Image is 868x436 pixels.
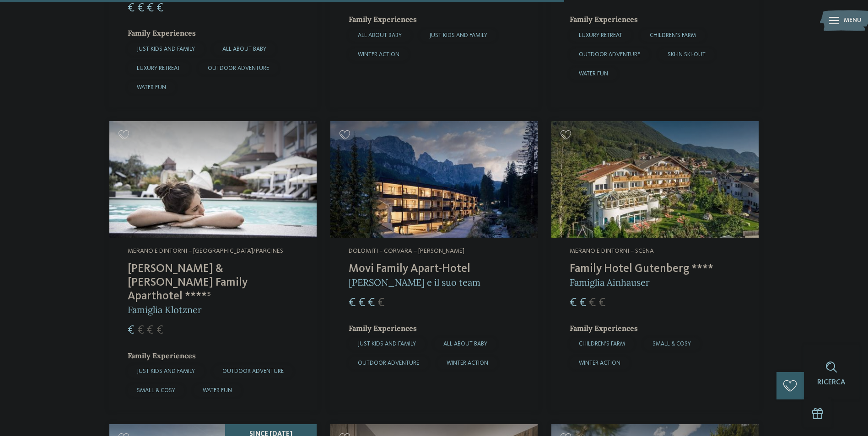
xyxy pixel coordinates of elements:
span: OUTDOOR ADVENTURE [222,368,284,374]
span: € [377,297,384,309]
a: Cercate un hotel per famiglie? Qui troverete solo i migliori! Dolomiti – Corvara – [PERSON_NAME] ... [330,121,538,410]
img: Family Hotel Gutenberg **** [551,121,759,238]
span: € [147,324,154,336]
span: WATER FUN [203,388,232,393]
span: € [147,2,154,14]
span: ALL ABOUT BABY [443,341,487,347]
span: JUST KIDS AND FAMILY [137,46,195,52]
span: SMALL & COSY [137,388,175,393]
span: CHILDREN’S FARM [650,32,696,38]
span: € [358,297,365,309]
span: € [589,297,596,309]
span: Family Experiences [349,324,417,333]
span: OUTDOOR ADVENTURE [358,360,419,366]
span: € [349,297,356,309]
span: WINTER ACTION [447,360,488,366]
span: Merano e dintorni – [GEOGRAPHIC_DATA]/Parcines [128,248,283,254]
span: € [570,297,577,309]
span: Famiglia Klotzner [128,304,202,315]
span: JUST KIDS AND FAMILY [358,341,416,347]
span: Family Experiences [570,324,638,333]
span: OUTDOOR ADVENTURE [208,65,269,71]
span: WATER FUN [137,85,166,90]
span: WINTER ACTION [579,360,620,366]
span: € [128,2,135,14]
span: SKI-IN SKI-OUT [668,52,706,58]
span: ALL ABOUT BABY [358,32,402,38]
img: Cercate un hotel per famiglie? Qui troverete solo i migliori! [109,121,317,238]
span: € [128,324,135,336]
a: Cercate un hotel per famiglie? Qui troverete solo i migliori! Merano e dintorni – Scena Family Ho... [551,121,759,410]
span: JUST KIDS AND FAMILY [429,32,487,38]
span: LUXURY RETREAT [579,32,622,38]
span: € [137,2,144,14]
span: Famiglia Ainhauser [570,276,650,288]
a: Cercate un hotel per famiglie? Qui troverete solo i migliori! Merano e dintorni – [GEOGRAPHIC_DAT... [109,121,317,410]
span: SMALL & COSY [652,341,691,347]
span: € [368,297,375,309]
span: Ricerca [817,379,846,386]
span: € [579,297,586,309]
span: WATER FUN [579,71,608,77]
span: € [156,2,163,14]
span: [PERSON_NAME] e il suo team [349,276,480,288]
img: Cercate un hotel per famiglie? Qui troverete solo i migliori! [330,121,538,238]
h4: [PERSON_NAME] & [PERSON_NAME] Family Aparthotel ****ˢ [128,262,298,303]
span: € [156,324,163,336]
span: Family Experiences [349,15,417,24]
span: € [137,324,144,336]
span: Merano e dintorni – Scena [570,248,654,254]
span: OUTDOOR ADVENTURE [579,52,640,58]
h4: Family Hotel Gutenberg **** [570,262,740,276]
span: JUST KIDS AND FAMILY [137,368,195,374]
span: € [598,297,605,309]
span: Family Experiences [128,351,196,360]
span: ALL ABOUT BABY [222,46,266,52]
h4: Movi Family Apart-Hotel [349,262,519,276]
span: Family Experiences [570,15,638,24]
span: CHILDREN’S FARM [579,341,625,347]
span: LUXURY RETREAT [137,65,180,71]
span: Family Experiences [128,28,196,37]
span: Dolomiti – Corvara – [PERSON_NAME] [349,248,464,254]
span: WINTER ACTION [358,52,399,58]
